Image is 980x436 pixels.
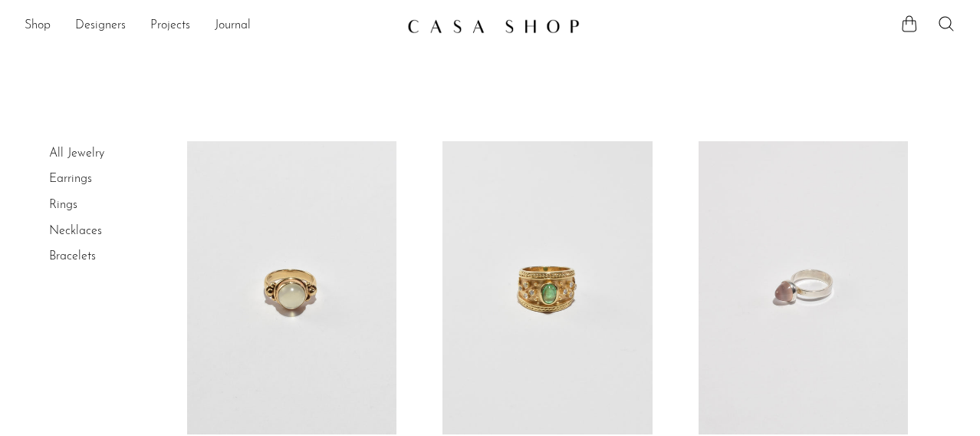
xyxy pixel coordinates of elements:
[49,250,96,263] a: Bracelets
[49,173,92,185] a: Earrings
[215,16,251,36] a: Journal
[49,199,77,211] a: Rings
[49,225,102,237] a: Necklaces
[150,16,190,36] a: Projects
[75,16,126,36] a: Designers
[49,147,104,160] a: All Jewelry
[25,16,51,36] a: Shop
[25,13,395,39] nav: Desktop navigation
[25,13,395,39] ul: NEW HEADER MENU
